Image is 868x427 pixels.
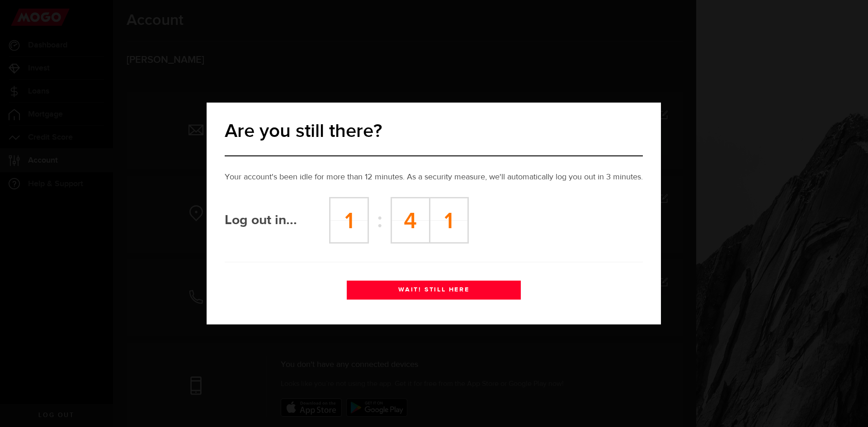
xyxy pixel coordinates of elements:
[225,215,329,226] h2: Log out in...
[429,198,468,243] td: 1
[225,120,643,143] h2: Are you still there?
[347,281,521,300] button: WAIT! STILL HERE
[391,198,429,243] td: 4
[368,198,392,243] td: :
[330,198,368,243] td: 1
[7,4,34,31] button: Open LiveChat chat widget
[225,171,643,183] p: Your account's been idle for more than 12 minutes. As a security measure, we'll automatically log...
